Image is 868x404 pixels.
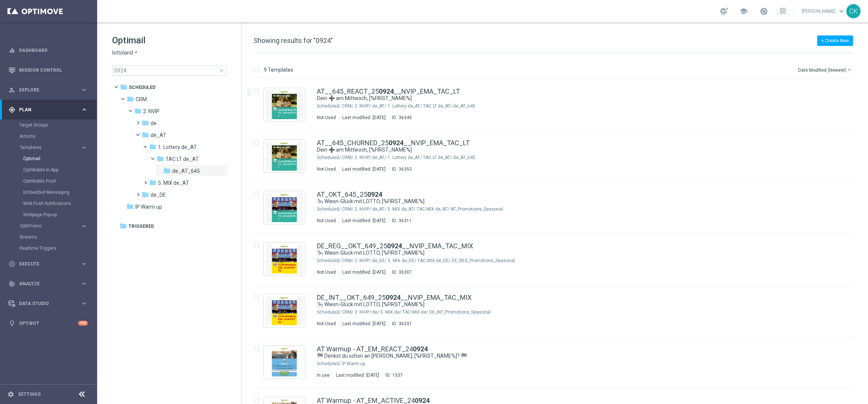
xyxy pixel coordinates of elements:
div: ID: [389,218,412,224]
div: 36353 [399,166,412,172]
div: Last modified: [DATE] [339,166,389,172]
span: Analyze [19,282,81,286]
div: Scheduled/ [317,103,341,109]
div: Scheduled/ [317,155,341,161]
div: Scheduled/CRM/2. NVIP/de_AT/1. Lottery de_AT/TAC LT de_AT/de_AT_645 [342,103,821,109]
a: Realtime Triggers [19,245,78,251]
span: TAC LT de_AT [166,156,199,162]
a: OptiMobile Push [23,178,78,184]
div: play_circle_outline Execute keyboard_arrow_right [8,261,88,267]
div: 🏁 Denkst du schon an Freitag, [%FIRST_NAME%]? 🏁 [317,352,821,360]
a: AT Warmup - AT_EM_ACTIVE_240924 [317,397,430,404]
b: 0924 [367,190,382,198]
a: Actions [19,133,78,139]
img: 36353.jpeg [266,142,303,171]
a: 🎠 Wiesn-Glück mit LOTTO, [%FIRST_NAME%] [317,198,804,205]
div: OptiPromo [20,224,81,228]
div: Scheduled/CRM/2. NVIP/de_AT/5. MIX de_AT/TAC MIX de_AT/AT_Promotions_Seasonal [342,206,821,212]
input: Search Template [112,65,226,76]
span: Data Studio [19,301,81,306]
i: lightbulb [9,320,15,327]
span: school [739,7,748,15]
div: Streams [19,231,96,243]
b: 0924 [387,242,402,250]
div: Embedded Messaging [23,187,96,198]
div: Plan [9,106,81,113]
div: Actions [19,131,96,142]
button: Date Modified (Newest)arrow_drop_down [797,65,853,74]
i: folder [142,191,149,198]
div: Mission Control [9,60,88,80]
div: Press SPACE to select this row. [246,336,867,388]
div: person_search Explore keyboard_arrow_right [8,87,88,93]
a: DE_REG__OKT_649_250924__NVIP_EMA_TAC_MIX [317,243,473,249]
a: AT_OKT_645_250924 [317,191,382,198]
div: Scheduled/ [317,309,341,315]
div: ID: [382,372,403,378]
div: Not Used [317,115,336,121]
span: keyboard_arrow_down [837,7,846,15]
i: folder [120,222,127,230]
i: arrow_drop_down [846,67,852,73]
i: folder [127,95,134,103]
i: folder [120,83,127,91]
img: 36311.jpeg [266,193,303,222]
a: Settings [18,392,41,397]
i: folder [157,155,164,162]
i: keyboard_arrow_right [81,144,88,151]
span: Execute [19,262,81,266]
span: CRM [136,96,147,103]
div: 36349 [399,115,412,121]
i: folder [149,143,157,150]
div: 1537 [392,372,403,378]
i: keyboard_arrow_right [81,300,88,307]
b: 0924 [413,345,428,353]
i: track_changes [9,280,15,287]
div: In use [317,372,330,378]
div: 🎠 Wiesn-Glück mit LOTTO, [%FIRST_NAME%] [317,301,821,308]
div: Target Groups [19,119,96,131]
div: OptiMobile In-App [23,164,96,175]
div: ID: [389,115,412,121]
span: 5. MIX de_AT [158,180,189,186]
span: Templates [20,145,73,150]
div: Last modified: [DATE] [333,372,382,378]
a: Optibot [19,313,78,333]
div: Last modified: [DATE] [339,321,389,327]
a: OptiMobile In-App [23,167,78,173]
div: Scheduled/CRM/2. NVIP/de/5. MIX de/TAC MIX de/DE_INT_Promotions_Seasonal [342,309,821,315]
a: Streams [19,234,78,240]
span: Plan [19,108,81,112]
div: Not Used [317,166,336,172]
div: +10 [78,321,88,326]
div: Explore [9,87,81,93]
div: Press SPACE to select this row. [246,285,867,336]
div: CK [846,4,861,18]
div: 🎠 Wiesn-Glück mit LOTTO, [%FIRST_NAME%] [317,249,821,257]
span: lottoland [112,49,133,56]
a: Mission Control [19,60,88,80]
img: 36331.jpeg [266,296,303,325]
div: track_changes Analyze keyboard_arrow_right [8,281,88,287]
div: Not Used [317,269,336,275]
a: Dein ➕ am Mittwoch, [%FIRST_NAME%] [317,146,804,153]
div: gps_fixed Plan keyboard_arrow_right [8,107,88,113]
div: Web Push Notifications [23,198,96,209]
span: OptiPromo [20,224,73,228]
i: folder [126,203,134,210]
a: AT__645_REACT_250924__NVIP_EMA_TAC_LT [317,88,460,95]
span: de_DE [151,192,166,198]
i: folder [142,131,149,139]
div: OptiPromo [19,220,96,231]
button: + Create New [817,35,853,46]
div: Optibot [9,313,88,333]
a: Webpage Pop-up [23,212,78,218]
img: 1537.jpeg [266,348,303,377]
span: 1. Lottery de_AT [158,144,197,150]
div: equalizer Dashboard [8,47,88,53]
div: Templates keyboard_arrow_right [19,144,88,150]
span: Showing results for "0924" [254,37,333,44]
div: Press SPACE to select this row. [246,130,867,182]
i: keyboard_arrow_right [81,106,88,113]
button: OptiPromo keyboard_arrow_right [19,223,88,229]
